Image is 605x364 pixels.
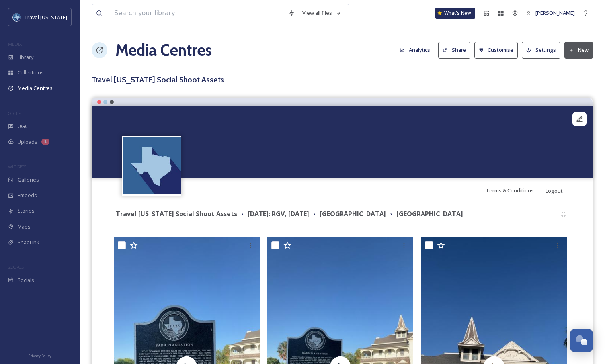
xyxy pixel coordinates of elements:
[570,329,593,352] button: Open Chat
[110,4,284,22] input: Search your library
[123,137,181,194] img: images%20%281%29.jpeg
[396,42,434,58] button: Analytics
[8,110,25,116] span: COLLECT
[564,42,593,58] button: New
[18,176,39,184] span: Galleries
[115,38,212,62] a: Media Centres
[18,138,37,146] span: Uploads
[396,42,438,58] a: Analytics
[474,42,518,58] button: Customise
[546,187,563,194] span: Logout
[18,239,39,246] span: SnapLink
[396,209,463,218] strong: [GEOGRAPHIC_DATA]
[18,123,28,130] span: UGC
[535,9,575,16] span: [PERSON_NAME]
[8,164,26,170] span: WIDGETS
[248,209,309,218] strong: [DATE]: RGV, [DATE]
[522,42,560,58] button: Settings
[28,350,51,360] a: Privacy Policy
[486,186,546,195] a: Terms & Conditions
[474,42,522,58] a: Customise
[18,192,37,199] span: Embeds
[116,209,237,218] strong: Travel [US_STATE] Social Shoot Assets
[8,264,24,270] span: SOCIALS
[41,139,49,145] div: 1
[18,207,35,215] span: Stories
[486,187,534,194] span: Terms & Conditions
[92,74,593,86] h3: Travel [US_STATE] Social Shoot Assets
[438,42,470,58] button: Share
[18,84,53,92] span: Media Centres
[8,41,22,47] span: MEDIA
[299,5,345,21] a: View all files
[25,14,67,21] span: Travel [US_STATE]
[13,13,21,21] img: images%20%281%29.jpeg
[18,69,44,76] span: Collections
[320,209,386,218] strong: [GEOGRAPHIC_DATA]
[18,53,33,61] span: Library
[18,223,31,231] span: Maps
[435,8,475,19] a: What's New
[522,42,564,58] a: Settings
[92,106,593,178] video: Alpaquita Ranch158.MOV
[28,353,51,358] span: Privacy Policy
[522,5,579,21] a: [PERSON_NAME]
[18,276,34,284] span: Socials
